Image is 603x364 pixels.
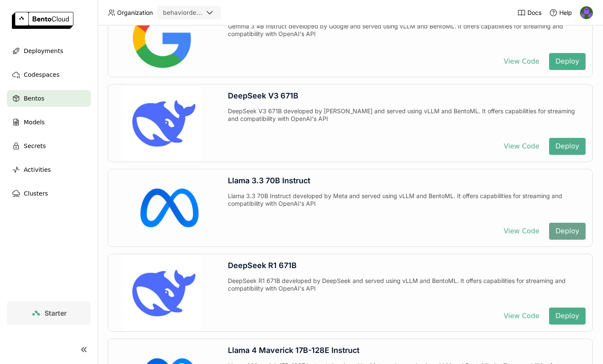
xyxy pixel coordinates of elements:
div: Llama 3.3 70B Instruct [228,176,586,185]
div: DeepSeek V3 671B developed by [PERSON_NAME] and served using vLLM and BentoML. It offers capabili... [228,107,586,131]
span: Activities [24,165,51,175]
span: Docs [527,9,541,17]
div: Llama 3.3 70B Instruct developed by Meta and served using vLLM and BentoML. It offers capabilitie... [228,192,586,216]
div: Llama 4 Maverick 17B-128E Instruct [228,346,586,355]
a: Secrets [7,137,91,154]
button: Deploy [549,223,586,240]
button: Deploy [549,138,586,155]
img: Gautham V [580,6,593,19]
span: Models [24,117,45,127]
div: Gemma 3 4B Instruct developed by Google and served using vLLM and BentoML. It offers capabilities... [228,22,586,46]
button: View Code [497,138,546,155]
a: Bentos [7,90,91,107]
span: Codespaces [24,70,59,80]
a: Clusters [7,185,91,202]
span: Secrets [24,141,46,151]
span: Clusters [24,188,48,199]
span: Bentos [24,93,44,104]
a: Models [7,114,91,131]
img: DeepSeek R1 671B [124,254,201,331]
a: Docs [517,8,541,17]
span: Starter [45,309,67,317]
img: Llama 3.3 70B Instruct [124,169,201,246]
button: View Code [497,223,546,240]
img: DeepSeek V3 671B [124,84,201,162]
a: Deployments [7,42,91,59]
button: Deploy [549,53,586,70]
div: DeepSeek R1 671B developed by DeepSeek and served using vLLM and BentoML. It offers capabilities ... [228,277,586,301]
img: logo [12,12,73,29]
button: View Code [497,308,546,325]
a: Codespaces [7,66,91,83]
a: Starter [7,301,91,325]
div: Help [549,8,572,17]
span: Organization [117,9,153,17]
button: Deploy [549,308,586,325]
span: Help [559,9,572,17]
a: Activities [7,161,91,178]
input: Selected behaviordelta. [204,9,205,17]
div: DeepSeek V3 671B [228,91,586,101]
button: View Code [497,53,546,70]
span: Deployments [24,46,63,56]
div: behaviordelta [163,8,203,17]
div: DeepSeek R1 671B [228,261,586,270]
